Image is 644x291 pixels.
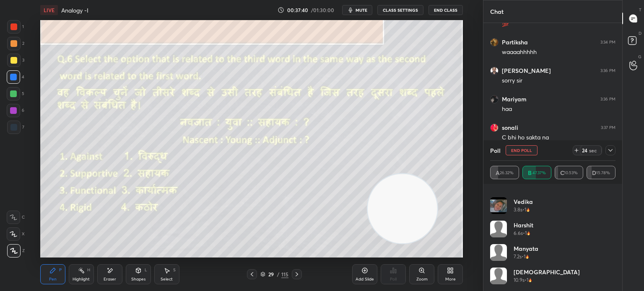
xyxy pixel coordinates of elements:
[514,276,525,284] h5: 10.9s
[514,268,580,276] h4: [DEMOGRAPHIC_DATA]
[528,278,532,282] img: streak-poll-icon.44701ccd.svg
[277,272,280,277] div: /
[7,20,24,33] div: 1
[7,87,24,100] div: 5
[502,39,528,46] h6: Partiksha
[49,277,57,281] div: Pen
[639,7,641,13] p: T
[638,54,641,60] p: G
[522,253,524,260] h5: •
[145,268,147,272] div: L
[7,211,25,224] div: C
[502,95,527,103] h6: Mariyam
[356,277,374,281] div: Add Slide
[502,20,615,28] div: 💯
[87,268,90,272] div: H
[502,124,518,131] h6: sonali
[131,277,145,281] div: Shapes
[59,268,62,272] div: P
[522,206,525,214] h5: •
[514,197,533,206] h4: Vedika
[428,5,463,15] button: End Class
[639,30,641,36] p: D
[506,145,538,155] button: End Poll
[581,147,588,154] div: 24
[490,124,499,132] img: c4799938d1bd46bd872621341cbb5258.jpg
[524,253,525,260] h5: 1
[490,95,499,103] img: 3
[7,244,25,258] div: Z
[525,229,527,237] h5: 1
[40,5,58,15] div: LIVE
[281,270,288,278] div: 115
[356,7,367,13] span: mute
[61,6,88,14] h4: Analogy -I
[502,48,615,57] div: waaaahhhhh
[600,68,615,73] div: 3:36 PM
[514,229,523,237] h5: 6.6s
[490,244,507,261] img: default.png
[73,277,90,281] div: Highlight
[490,67,499,75] img: 360e84d312d449e196f26ff70878266c.jpg
[416,277,428,281] div: Zoom
[600,40,615,45] div: 3:34 PM
[490,191,615,291] div: grid
[588,147,598,154] div: sec
[526,208,530,212] img: streak-poll-icon.44701ccd.svg
[7,104,24,117] div: 6
[490,38,499,46] img: 32d32e95c2d04cb5b6330528af69c420.jpg
[7,54,24,67] div: 3
[600,97,615,102] div: 3:36 PM
[7,37,24,50] div: 2
[490,268,507,284] img: default.png
[483,0,510,23] p: Chat
[161,277,173,281] div: Select
[342,5,372,15] button: mute
[514,244,538,253] h4: Manyata
[490,197,507,214] img: 0dcb65ff29644486a403f3291a36d001.jpg
[502,134,615,142] div: C bhi ho sakta na
[7,227,25,241] div: X
[445,277,456,281] div: More
[523,229,525,237] h5: •
[525,255,529,259] img: streak-poll-icon.44701ccd.svg
[490,221,507,237] img: default.png
[483,23,622,227] div: grid
[7,121,24,134] div: 7
[514,253,522,260] h5: 7.2s
[525,276,527,284] h5: •
[527,231,530,235] img: streak-poll-icon.44701ccd.svg
[173,268,176,272] div: S
[601,125,615,130] div: 3:37 PM
[7,70,24,84] div: 4
[502,105,615,113] div: haa
[514,221,533,229] h4: harshit
[104,277,116,281] div: Eraser
[502,67,551,75] h6: [PERSON_NAME]
[502,77,615,85] div: sorry sir
[490,146,501,155] h4: Poll
[377,5,423,15] button: CLASS SETTINGS
[527,276,528,284] h5: 1
[267,272,275,277] div: 29
[514,206,522,214] h5: 3.8s
[525,206,526,214] h5: 1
